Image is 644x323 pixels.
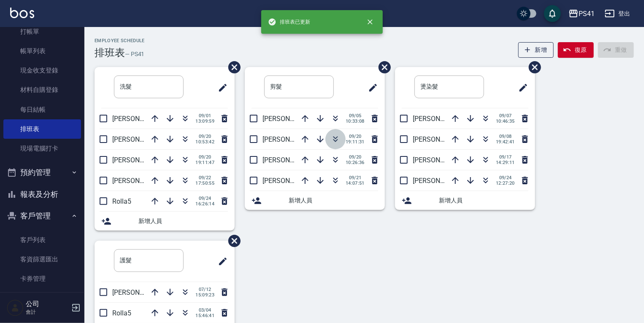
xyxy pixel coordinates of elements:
a: 現金收支登錄 [3,61,81,80]
button: 預約管理 [3,161,81,183]
button: save [544,5,561,22]
div: 新增人員 [395,191,535,210]
div: 新增人員 [245,191,385,210]
input: 排版標題 [264,75,334,98]
span: 修改班表的標題 [363,78,378,98]
span: [PERSON_NAME]9 [112,177,167,185]
span: [PERSON_NAME]15 [413,115,471,123]
span: 19:11:31 [346,139,365,145]
h6: — PS41 [125,50,145,59]
span: [PERSON_NAME]15 [112,115,170,123]
h2: Employee Schedule [95,38,145,43]
span: 10:26:36 [346,160,365,165]
span: 15:09:23 [195,292,214,298]
button: close [361,13,379,31]
span: [PERSON_NAME]2 [413,177,467,185]
button: 報表及分析 [3,183,81,205]
img: Logo [10,8,34,18]
a: 客戶列表 [3,230,81,250]
div: 新增人員 [95,212,235,231]
span: [PERSON_NAME]9 [262,135,317,143]
span: 14:29:11 [496,160,515,165]
a: 打帳單 [3,22,81,41]
a: 現場電腦打卡 [3,139,81,158]
a: 客資篩選匯出 [3,250,81,269]
span: Rolla5 [112,197,131,205]
span: 14:07:51 [346,180,365,186]
button: 新增 [518,42,554,58]
span: 排班表已更新 [268,18,310,26]
a: 卡券管理 [3,269,81,288]
span: 10:46:35 [496,118,515,124]
button: 復原 [558,42,594,58]
div: PS41 [579,8,595,19]
span: 09/24 [195,196,214,201]
a: 材料自購登錄 [3,80,81,100]
span: 09/20 [195,134,214,139]
span: 09/01 [195,113,214,118]
span: 09/20 [195,154,214,160]
span: Rolla5 [112,309,131,317]
span: 新增人員 [138,217,228,226]
span: 09/20 [346,134,365,139]
span: 17:50:55 [195,180,214,186]
span: 09/17 [496,154,515,160]
span: 03/04 [195,307,214,313]
p: 會計 [26,308,69,316]
button: PS41 [565,5,598,22]
a: 帳單列表 [3,41,81,61]
span: 刪除班表 [222,55,242,80]
span: 19:42:41 [496,139,515,145]
span: 新增人員 [289,196,378,205]
span: 09/20 [346,154,365,160]
span: 刪除班表 [372,55,392,80]
span: 09/05 [346,113,365,118]
span: 09/24 [496,175,515,180]
span: [PERSON_NAME]9 [413,135,467,143]
span: [PERSON_NAME]1 [413,156,467,164]
span: 15:46:41 [195,313,214,318]
span: 刪除班表 [522,55,542,80]
span: 19:11:47 [195,160,214,165]
button: 客戶管理 [3,205,81,227]
span: 修改班表的標題 [513,78,528,98]
span: [PERSON_NAME]1 [262,156,317,164]
span: 09/08 [496,134,515,139]
input: 排版標題 [114,75,184,98]
span: 16:26:14 [195,201,214,207]
span: 10:33:08 [346,118,365,124]
input: 排版標題 [414,75,484,98]
span: 修改班表的標題 [213,78,228,98]
span: 12:27:20 [496,180,515,186]
h3: 排班表 [95,47,125,59]
button: 行銷工具 [3,292,81,314]
span: 07/12 [195,287,214,292]
span: 13:09:59 [195,118,214,124]
span: [PERSON_NAME]9 [112,288,167,296]
span: [PERSON_NAME]15 [262,115,321,123]
span: 修改班表的標題 [213,251,228,272]
span: 刪除班表 [222,229,242,253]
h5: 公司 [26,300,69,308]
img: Person [7,299,24,316]
span: 新增人員 [439,196,528,205]
input: 排版標題 [114,249,184,272]
a: 每日結帳 [3,100,81,119]
span: [PERSON_NAME]1 [112,156,167,164]
span: 09/22 [195,175,214,180]
button: 登出 [601,6,634,22]
span: 10:53:42 [195,139,214,145]
span: 09/07 [496,113,515,118]
span: 09/21 [346,175,365,180]
span: [PERSON_NAME]2 [262,177,317,185]
span: [PERSON_NAME]2 [112,135,167,143]
a: 排班表 [3,119,81,139]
